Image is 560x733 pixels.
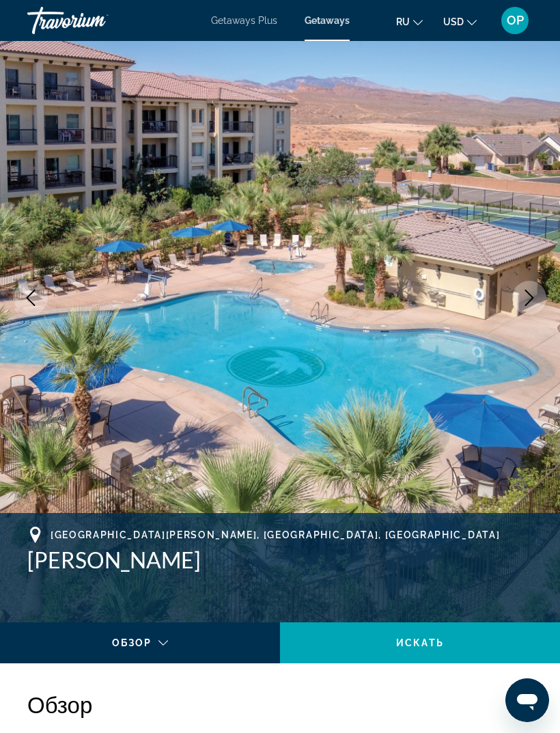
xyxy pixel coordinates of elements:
span: USD [443,16,464,27]
span: OP [507,14,524,27]
button: Previous image [14,281,48,315]
button: Next image [512,281,546,315]
span: [GEOGRAPHIC_DATA][PERSON_NAME], [GEOGRAPHIC_DATA], [GEOGRAPHIC_DATA] [51,529,500,540]
button: искать [280,622,560,663]
button: Change language [396,12,423,31]
button: Change currency [443,12,477,31]
a: Getaways [305,15,350,26]
h2: Обзор [27,691,533,718]
a: Travorium [27,3,164,38]
span: ru [396,16,410,27]
h1: [PERSON_NAME] [27,547,533,574]
button: User Menu [497,6,533,35]
iframe: Кнопка запуска окна обмена сообщениями [505,678,549,722]
a: Getaways Plus [211,15,277,26]
span: искать [396,637,444,648]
